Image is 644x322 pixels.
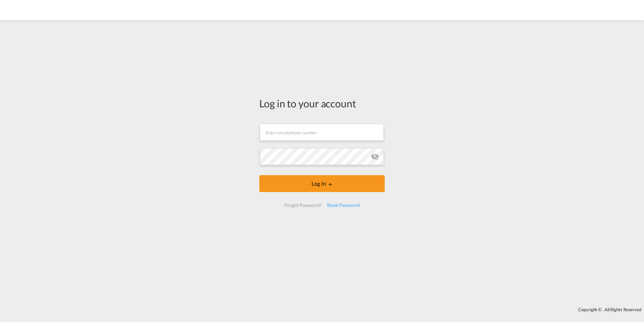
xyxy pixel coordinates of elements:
button: LOGIN [259,175,385,192]
div: Log in to your account [259,96,385,110]
md-icon: icon-eye-off [371,153,379,161]
div: Reset Password [324,199,362,211]
input: Enter email/phone number [260,124,384,141]
div: Forgot Password? [282,199,324,211]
